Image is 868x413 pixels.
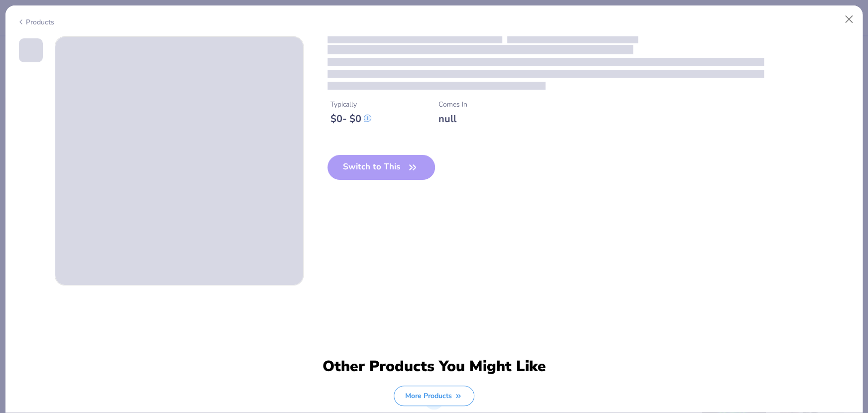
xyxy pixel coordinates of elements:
div: Comes In [438,99,467,110]
button: More Products [394,386,474,406]
div: Other Products You Might Like [316,358,552,376]
button: Close [840,10,859,29]
div: $ 0 - $ 0 [330,113,371,125]
div: Typically [330,99,371,110]
div: Products [17,17,54,27]
div: null [438,113,467,125]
